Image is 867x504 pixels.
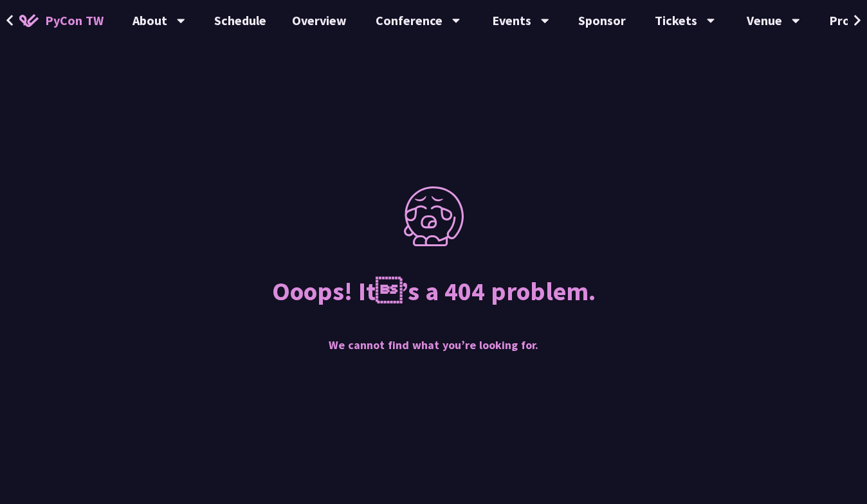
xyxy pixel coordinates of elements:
h2: Ooops! It’s a 404 problem. [272,246,596,310]
p: We cannot find what you’re looking for. [329,310,538,354]
span: PyCon TW [45,11,104,30]
img: Home icon of PyCon TW 2025 [19,14,39,27]
a: PyCon TW [6,4,116,37]
img: Error picture of PyConTW 2021 [404,186,464,246]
